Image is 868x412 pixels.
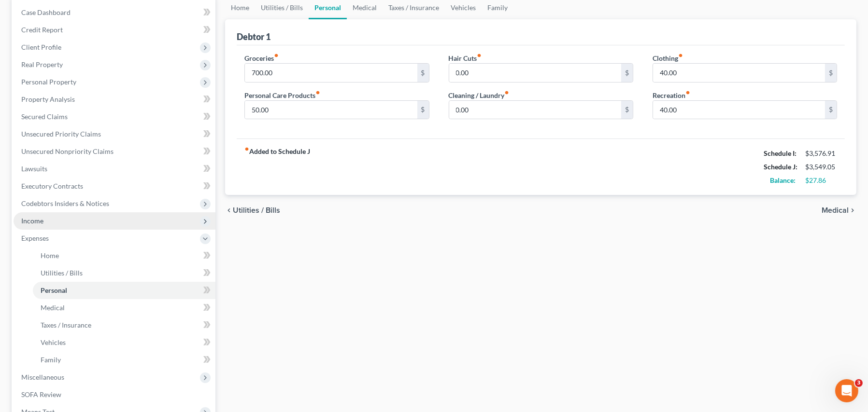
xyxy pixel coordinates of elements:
span: Secured Claims [21,112,68,121]
i: fiber_manual_record [315,90,320,95]
a: Taxes / Insurance [33,316,215,334]
a: Family [33,351,215,369]
div: Debtor 1 [237,31,270,42]
a: Secured Claims [14,108,215,125]
strong: Added to Schedule J [244,147,310,187]
input: -- [653,64,825,82]
strong: Balance: [770,176,796,184]
a: Home [33,247,215,264]
i: fiber_manual_record [685,90,690,95]
div: $3,576.91 [805,149,837,158]
span: Real Property [21,60,63,69]
a: Medical [33,299,215,316]
span: Codebtors Insiders & Notices [21,199,109,207]
iframe: Intercom live chat [835,379,858,402]
label: Hair Cuts [449,53,482,63]
label: Clothing [653,53,683,63]
strong: Schedule J: [764,163,797,171]
label: Personal Care Products [244,90,320,100]
span: Taxes / Insurance [41,321,91,329]
a: Unsecured Priority Claims [14,125,215,143]
label: Cleaning / Laundry [449,90,510,100]
div: $27.86 [805,176,837,185]
span: Personal Property [21,78,76,86]
i: fiber_manual_record [274,53,279,58]
a: Lawsuits [14,160,215,178]
a: Credit Report [14,21,215,39]
input: -- [245,64,417,82]
span: Home [41,251,59,260]
label: Groceries [244,53,279,63]
a: Utilities / Bills [33,264,215,282]
a: Vehicles [33,334,215,351]
span: Executory Contracts [21,182,83,190]
div: $ [621,101,633,119]
span: Medical [41,303,65,312]
div: $3,549.05 [805,162,837,172]
div: $ [621,64,633,82]
button: Medical chevron_right [822,206,856,214]
span: Medical [822,206,849,214]
span: Credit Report [21,26,63,34]
span: Utilities / Bills [233,206,280,214]
strong: Schedule I: [764,149,797,157]
input: -- [449,64,621,82]
a: Personal [33,282,215,299]
input: -- [449,101,621,119]
i: fiber_manual_record [244,147,249,151]
i: fiber_manual_record [477,53,482,58]
span: Personal [41,286,67,294]
div: $ [825,64,837,82]
div: $ [417,101,429,119]
span: Property Analysis [21,95,75,103]
span: Unsecured Nonpriority Claims [21,147,114,155]
a: SOFA Review [14,386,215,403]
span: Expenses [21,234,49,242]
span: SOFA Review [21,390,61,398]
span: Miscellaneous [21,373,64,381]
a: Case Dashboard [14,4,215,21]
input: -- [653,101,825,119]
input: -- [245,101,417,119]
span: Lawsuits [21,165,47,173]
a: Property Analysis [14,91,215,108]
i: fiber_manual_record [505,90,510,95]
a: Unsecured Nonpriority Claims [14,143,215,160]
div: $ [417,64,429,82]
span: 3 [855,379,863,387]
span: Vehicles [41,338,66,346]
i: chevron_right [849,206,856,214]
span: Family [41,356,61,364]
span: Client Profile [21,43,61,51]
i: chevron_left [225,206,233,214]
div: $ [825,101,837,119]
span: Unsecured Priority Claims [21,130,101,138]
a: Executory Contracts [14,178,215,195]
span: Utilities / Bills [41,269,83,277]
i: fiber_manual_record [678,53,683,58]
span: Income [21,217,43,225]
label: Recreation [653,90,690,100]
button: chevron_left Utilities / Bills [225,206,280,214]
span: Case Dashboard [21,8,71,16]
